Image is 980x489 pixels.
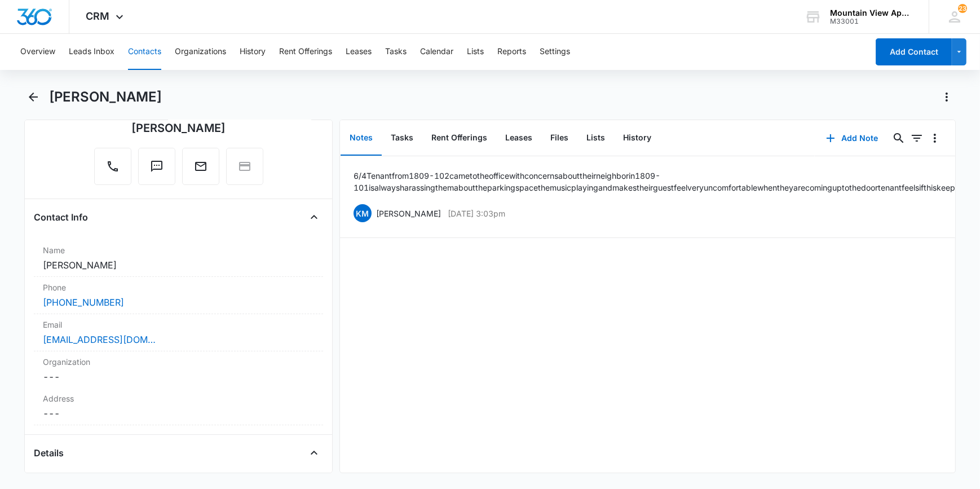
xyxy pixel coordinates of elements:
[69,34,114,70] button: Leads Inbox
[128,34,161,70] button: Contacts
[43,393,314,404] label: Address
[34,277,323,314] div: Phone[PHONE_NUMBER]
[305,208,323,226] button: Close
[830,8,912,17] div: account name
[94,165,131,175] a: Call
[420,34,453,70] button: Calendar
[382,121,422,156] button: Tasks
[467,34,484,70] button: Lists
[830,17,912,25] div: account id
[24,88,42,106] button: Back
[540,34,570,70] button: Settings
[497,34,526,70] button: Reports
[34,240,323,277] div: Name[PERSON_NAME]
[577,121,614,156] button: Lists
[34,314,323,351] div: Email[EMAIL_ADDRESS][DOMAIN_NAME]
[86,10,110,22] span: CRM
[94,148,131,185] button: Call
[49,89,162,105] h1: [PERSON_NAME]
[240,34,266,70] button: History
[43,281,314,293] label: Phone
[876,38,952,65] button: Add Contact
[34,446,64,460] h4: Details
[279,34,332,70] button: Rent Offerings
[938,88,956,106] button: Actions
[541,121,577,156] button: Files
[182,165,219,175] a: Email
[496,121,541,156] button: Leases
[34,388,323,425] div: Address---
[43,333,156,346] a: [EMAIL_ADDRESS][DOMAIN_NAME]
[34,351,323,388] div: Organization---
[346,34,372,70] button: Leases
[354,204,372,222] span: KM
[305,444,323,462] button: Close
[614,121,660,156] button: History
[43,319,314,331] label: Email
[422,121,496,156] button: Rent Offerings
[43,370,314,384] dd: ---
[131,120,226,136] div: [PERSON_NAME]
[43,407,314,420] dd: ---
[43,244,314,256] label: Name
[138,165,175,175] a: Text
[958,4,967,13] span: 23
[448,208,505,219] p: [DATE] 3:03pm
[376,208,441,219] p: [PERSON_NAME]
[908,129,926,147] button: Filters
[20,34,55,70] button: Overview
[43,258,314,272] dd: [PERSON_NAME]
[43,356,314,368] label: Organization
[34,210,88,224] h4: Contact Info
[926,129,944,147] button: Overflow Menu
[182,148,219,185] button: Email
[815,125,890,152] button: Add Note
[890,129,908,147] button: Search...
[43,296,124,309] a: [PHONE_NUMBER]
[385,34,407,70] button: Tasks
[341,121,382,156] button: Notes
[175,34,226,70] button: Organizations
[958,4,967,13] div: notifications count
[138,148,175,185] button: Text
